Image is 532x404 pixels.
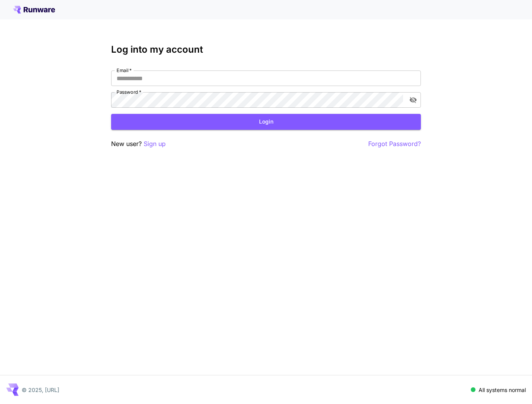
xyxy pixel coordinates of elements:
[111,114,421,130] button: Login
[117,89,141,95] label: Password
[406,93,420,107] button: toggle password visibility
[144,139,166,149] button: Sign up
[117,67,132,74] label: Email
[479,386,526,394] p: All systems normal
[111,44,421,55] h3: Log into my account
[22,386,59,394] p: © 2025, [URL]
[111,139,166,149] p: New user?
[368,139,421,149] button: Forgot Password?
